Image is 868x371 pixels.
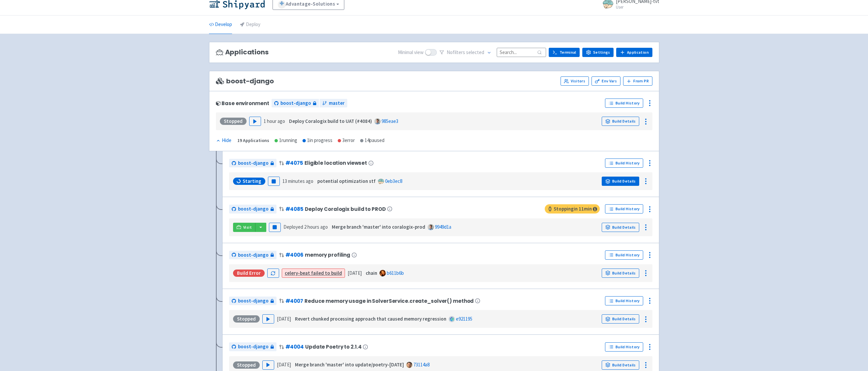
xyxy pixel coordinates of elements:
span: memory profiling [305,252,350,258]
a: boost-django [229,205,276,214]
span: boost-django [238,343,269,351]
a: #4075 [285,159,303,166]
span: selected [466,49,484,55]
a: Env Vars [592,76,620,86]
div: Hide [216,137,231,144]
a: Build Details [602,223,639,232]
div: Build Error [233,270,265,277]
div: 19 Applications [237,137,269,144]
a: boost-django [229,159,276,168]
span: Minimal view [398,49,424,56]
div: 3 error [338,137,355,144]
span: Deploy Coralogix build to PROD [305,206,386,212]
strong: Revert chunked processing approach that caused memory regression [295,316,446,322]
a: Terminal [549,48,580,57]
a: Application [616,48,652,57]
strong: chain [366,270,377,276]
a: Build History [605,158,643,168]
span: boost-django [238,159,269,167]
a: e921195 [456,316,472,322]
div: Stopped [233,315,260,323]
a: boost-django [229,297,276,305]
a: Build Details [602,269,639,278]
strong: Merge branch 'master' into coralogix-prod [332,224,425,230]
span: Eligible location viewset [304,160,367,166]
div: 1 running [275,137,297,144]
a: Build Details [602,360,639,370]
a: Develop [209,15,232,34]
div: 1 in progress [302,137,332,144]
time: 1 hour ago [264,118,285,124]
span: Deployed [283,224,328,230]
a: 0eb3ec8 [385,178,402,184]
small: User [616,5,659,9]
a: boost-django [229,342,276,351]
a: 73114a8 [413,361,430,368]
span: Starting [243,178,261,185]
div: 14 paused [360,137,384,144]
span: Update Poetry to 2.1.4 [305,344,362,350]
button: Pause [268,177,280,186]
span: No filter s [447,49,484,56]
span: boost-django [216,77,274,85]
span: boost-django [238,251,269,259]
a: celery-beat failed to build [285,270,342,276]
strong: celery-beat [285,270,310,276]
a: #4006 [285,251,303,258]
a: #4004 [285,343,304,350]
a: Build Details [602,177,639,186]
a: Build History [605,250,643,260]
input: Search... [497,48,546,57]
span: master [329,100,345,107]
button: From PR [623,76,652,86]
strong: Merge branch 'master' into update/poetry-[DATE] [295,361,404,368]
time: 13 minutes ago [282,178,313,184]
span: Reduce memory usage in SolverService.create_solver() method [304,298,474,304]
time: [DATE] [348,270,362,276]
span: Visit [243,225,252,230]
button: Pause [269,223,281,232]
div: Base environment [216,100,269,106]
div: Stopped [233,361,260,369]
a: boost-django [229,251,276,260]
a: Build History [605,204,643,214]
a: Build Details [602,314,639,324]
a: #4007 [285,298,303,304]
span: Stopping in 11 min [545,204,600,214]
button: Hide [216,137,232,144]
h3: Applications [216,48,269,56]
span: boost-django [280,100,311,107]
a: 985eae3 [381,118,398,124]
a: Deploy [240,15,260,34]
button: Play [262,314,274,324]
a: Build History [605,342,643,352]
a: boost-django [272,99,319,108]
a: #4085 [285,206,303,213]
a: Visit [233,223,255,232]
a: Visitors [561,76,589,86]
a: master [320,99,347,108]
a: Build History [605,99,643,108]
time: [DATE] [277,361,291,368]
a: Settings [582,48,614,57]
button: Play [249,117,261,126]
strong: potential optimization stf [317,178,376,184]
span: boost-django [238,297,269,305]
div: Stopped [220,118,247,125]
a: 9949d1a [435,224,451,230]
a: b611b6b [387,270,404,276]
time: 2 hours ago [304,224,328,230]
span: boost-django [238,205,269,213]
button: Play [262,360,274,370]
a: Build History [605,296,643,305]
strong: Deploy Coralogix build to UAT (#4084) [289,118,372,124]
time: [DATE] [277,316,291,322]
a: Build Details [602,117,639,126]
